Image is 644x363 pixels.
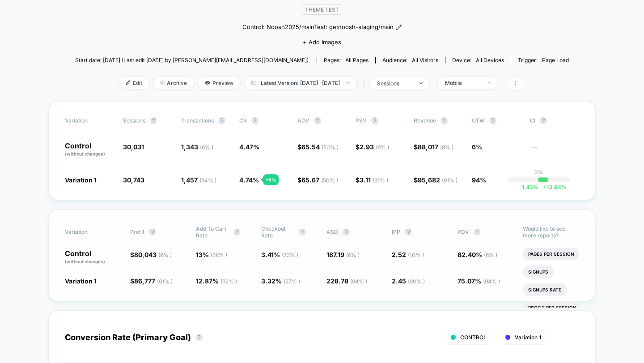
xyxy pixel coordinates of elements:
span: ( 32 % ) [220,278,237,285]
span: ( 6 % ) [200,144,213,151]
span: $ [297,143,339,151]
span: ( 94 % ) [483,278,500,285]
span: Variation 1 [515,334,541,341]
span: 1,343 [181,143,213,151]
span: 3.32 % [261,277,300,285]
span: ( 9 % ) [376,144,389,151]
span: PDV [458,228,469,235]
div: + 6 % [263,174,279,185]
button: ? [405,228,412,236]
div: sessions [377,80,413,87]
span: | [361,77,370,90]
div: Mobile [445,80,481,86]
span: Preview [198,77,240,89]
button: ? [149,228,156,236]
span: OTW [472,117,521,124]
span: ( 50 % ) [322,144,339,151]
span: ASD [326,228,338,235]
span: --- [530,144,579,157]
span: ( 9 % ) [440,144,453,151]
span: ( 91 % ) [157,278,173,285]
img: end [347,82,350,84]
span: $ [356,143,389,151]
span: 94% [472,176,486,184]
span: + [543,184,547,190]
span: ( 91 % ) [373,177,388,184]
button: ? [540,117,547,124]
span: (without changes) [65,151,105,156]
span: Page Load [542,57,569,63]
span: 88,017 [418,143,453,151]
span: $ [297,176,338,184]
span: 3.41 % [261,251,298,258]
button: ? [251,117,258,124]
span: all pages [345,57,369,63]
span: $ [130,277,173,285]
span: Sessions [123,117,145,124]
span: CI [530,117,579,124]
span: 2.45 [392,277,425,285]
span: 228.78 [326,277,367,285]
span: 12.87 % [196,277,237,285]
span: (without changes) [65,259,105,264]
div: Audience: [382,57,438,63]
span: Control: Noosh2025/mainTest: getnoosh-staging/main [242,23,394,32]
span: 4.47 % [239,143,259,151]
span: $ [130,251,172,258]
span: ( 50 % ) [321,177,338,184]
div: Pages: [324,57,369,63]
li: Pages Per Session [523,248,580,260]
p: 0% [534,169,543,175]
span: ( 90 % ) [408,278,425,285]
span: 30,743 [123,176,144,184]
img: end [487,82,491,84]
span: CR [239,117,247,124]
span: ( 6 % ) [484,252,497,258]
span: Variation 1 [65,176,97,184]
button: ? [150,117,157,124]
span: ( 9 % ) [158,252,172,258]
span: Checkout Rate [261,225,294,239]
span: ( 73 % ) [282,252,298,258]
span: $ [414,143,453,151]
span: $ [414,176,458,184]
span: AOV [297,117,309,124]
span: ( 10 % ) [408,252,424,258]
button: ? [489,117,496,124]
span: ( 91 % ) [442,177,458,184]
span: ( 27 % ) [284,278,300,285]
div: Trigger: [518,57,569,63]
span: Profit [130,228,144,235]
span: 86,777 [134,277,173,285]
span: Device: [445,57,511,63]
span: Variation [65,225,114,239]
span: 13.94 % [538,184,567,190]
img: end [419,82,423,84]
button: ? [314,117,321,124]
button: ? [299,228,306,236]
button: ? [218,117,225,124]
span: -1.43 % [519,184,538,190]
span: 80,043 [134,251,172,258]
button: ? [474,228,481,236]
span: 65.54 [301,143,339,151]
button: ? [233,228,241,236]
img: end [160,80,165,85]
span: 6% [472,143,482,151]
img: edit [126,80,131,85]
button: ? [343,228,350,236]
span: Add To Cart Rate [196,225,229,239]
span: ( 94 % ) [350,278,367,285]
span: ( 6 % ) [346,252,360,258]
span: + Add Images [303,38,341,46]
button: ? [195,334,203,341]
p: | [538,175,540,182]
p: Control [65,250,121,265]
span: 3.11 [360,176,388,184]
li: Profit Per Session [523,301,582,314]
span: Edit [119,77,149,89]
li: Signups Rate [523,283,567,296]
span: Transactions [181,117,214,124]
p: Would like to see more reports? [523,225,579,239]
span: 95,682 [418,176,458,184]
